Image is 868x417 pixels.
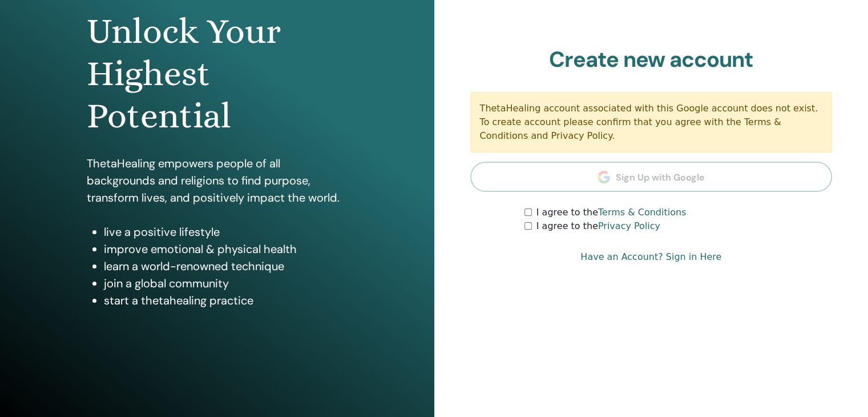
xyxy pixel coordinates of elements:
div: ThetaHealing account associated with this Google account does not exist. To create account please... [470,92,833,153]
li: improve emotional & physical health [104,240,348,258]
li: learn a world-renowned technique [104,258,348,275]
p: ThetaHealing empowers people of all backgrounds and religions to find purpose, transform lives, a... [87,155,348,206]
li: join a global community [104,275,348,292]
h1: Unlock Your Highest Potential [87,10,348,138]
label: I agree to the [536,219,660,233]
h2: Create new account [470,47,833,73]
a: Privacy Policy [598,220,660,231]
li: start a thetahealing practice [104,292,348,309]
a: Terms & Conditions [598,207,686,218]
li: live a positive lifestyle [104,223,348,240]
a: Have an Account? Sign in Here [580,250,721,264]
label: I agree to the [536,206,687,219]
